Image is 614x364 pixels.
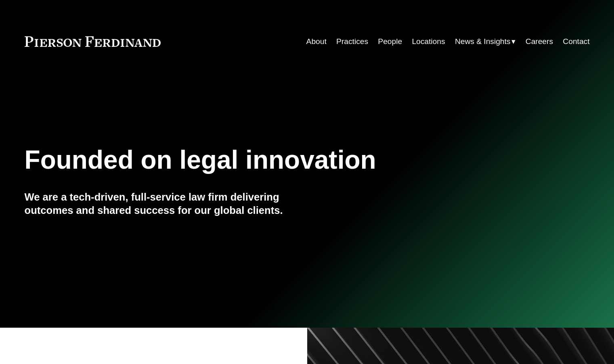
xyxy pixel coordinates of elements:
[378,34,402,49] a: People
[412,34,445,49] a: Locations
[336,34,368,49] a: Practices
[306,34,327,49] a: About
[455,35,511,49] span: News & Insights
[25,190,307,217] h4: We are a tech-driven, full-service law firm delivering outcomes and shared success for our global...
[455,34,516,49] a: folder dropdown
[563,34,589,49] a: Contact
[25,145,496,175] h1: Founded on legal innovation
[526,34,553,49] a: Careers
